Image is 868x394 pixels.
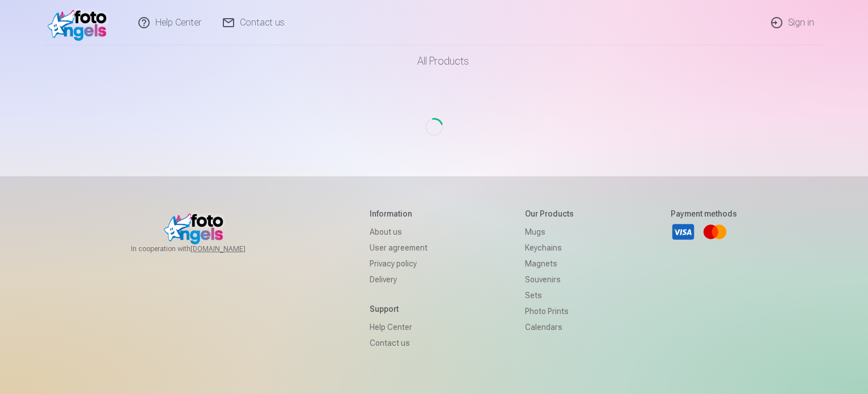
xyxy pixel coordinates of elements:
h5: Support [370,303,427,315]
a: Sets [525,287,574,303]
span: In cooperation with [131,244,273,253]
a: All products [386,45,482,77]
a: Calendars [525,319,574,335]
h5: Our products [525,208,574,219]
a: Souvenirs [525,272,574,287]
a: Delivery [370,272,427,287]
a: About us [370,224,427,240]
a: Privacy policy [370,256,427,272]
a: Photo prints [525,303,574,319]
a: User agreement [370,240,427,256]
a: Help Center [370,319,427,335]
a: Magnets [525,256,574,272]
a: [DOMAIN_NAME] [190,244,273,253]
h5: Payment methods [671,208,737,219]
a: Contact us [370,335,427,351]
a: Mugs [525,224,574,240]
img: /v1 [48,5,113,41]
a: Mastercard [702,219,727,244]
a: Visa [671,219,696,244]
h5: Information [370,208,427,219]
a: Keychains [525,240,574,256]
